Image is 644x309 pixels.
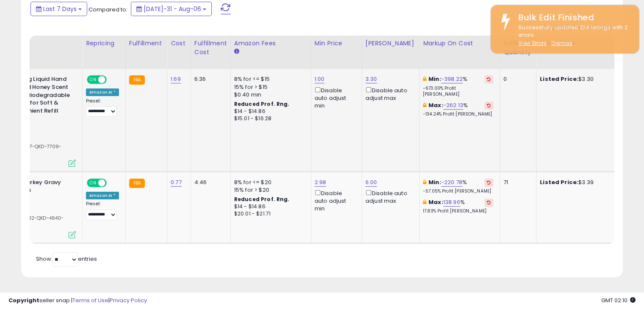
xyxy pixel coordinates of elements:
[512,11,633,24] div: Bulk Edit Finished
[86,39,122,48] div: Repricing
[234,186,304,194] div: 15% for > $20
[428,101,443,109] b: Max:
[86,192,119,199] div: Amazon AI *
[315,178,326,187] a: 2.98
[551,39,572,47] u: Dismiss
[194,179,224,186] div: 4.46
[428,75,441,83] b: Min:
[540,75,578,83] b: Listed Price:
[423,102,493,117] div: %
[315,39,358,48] div: Min Price
[423,188,493,194] p: -57.05% Profit [PERSON_NAME]
[194,39,227,57] div: Fulfillment Cost
[315,86,355,110] div: Disable auto adjust min
[129,179,145,188] small: FBA
[131,2,212,16] button: [DATE]-31 - Aug-06
[234,108,304,115] div: $14 - $14.86
[441,178,462,187] a: -220.78
[36,255,97,263] span: Show: entries
[365,188,413,205] div: Disable auto adjust max
[365,86,413,102] div: Disable auto adjust max
[105,76,119,83] span: OFF
[194,75,224,83] div: 6.36
[315,75,325,83] a: 1.00
[30,2,87,16] button: Last 7 Days
[171,39,187,48] div: Cost
[171,178,182,187] a: 0.77
[540,75,610,83] div: $3.30
[234,75,304,83] div: 8% for <= $15
[423,39,496,48] div: Markup on Cost
[365,178,377,187] a: 6.00
[144,5,201,13] span: [DATE]-31 - Aug-06
[8,297,147,305] div: seller snap | |
[86,201,119,220] div: Preset:
[423,199,493,214] div: %
[86,98,119,117] div: Preset:
[540,179,610,186] div: $3.39
[423,75,493,97] div: %
[503,75,530,83] div: 0
[234,115,304,122] div: $15.01 - $16.28
[601,296,636,304] span: 2025-08-14 02:10 GMT
[365,39,416,48] div: [PERSON_NAME]
[234,48,239,55] small: Amazon Fees.
[234,210,304,218] div: $20.01 - $21.71
[234,179,304,186] div: 8% for <= $20
[419,36,500,69] th: The percentage added to the cost of goods (COGS) that forms the calculator for Min & Max prices.
[443,101,463,110] a: -262.13
[234,83,304,91] div: 15% for > $15
[234,196,290,203] b: Reduced Prof. Rng.
[365,75,377,83] a: 3.30
[423,111,493,117] p: -134.24% Profit [PERSON_NAME]
[171,75,181,83] a: 1.69
[503,179,530,186] div: 71
[518,39,547,47] a: View Errors
[88,179,98,186] span: ON
[234,100,290,108] b: Reduced Prof. Rng.
[86,88,119,96] div: Amazon AI *
[423,179,493,194] div: %
[110,296,147,304] a: Privacy Policy
[234,203,304,210] div: $14 - $14.86
[88,76,98,83] span: ON
[88,6,127,14] span: Compared to:
[129,75,145,85] small: FBA
[43,5,77,13] span: Last 7 Days
[443,198,460,207] a: 138.96
[105,179,119,186] span: OFF
[72,296,108,304] a: Terms of Use
[428,198,443,206] b: Max:
[315,188,355,213] div: Disable auto adjust min
[512,24,633,47] div: Successfully updated 224 listings with 2 errors.
[8,296,39,304] strong: Copyright
[129,39,163,48] div: Fulfillment
[423,208,493,214] p: 17.83% Profit [PERSON_NAME]
[234,39,307,48] div: Amazon Fees
[234,91,304,99] div: $0.40 min
[423,86,493,97] p: -673.00% Profit [PERSON_NAME]
[428,178,441,186] b: Min:
[441,75,463,83] a: -398.22
[540,178,578,186] b: Listed Price:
